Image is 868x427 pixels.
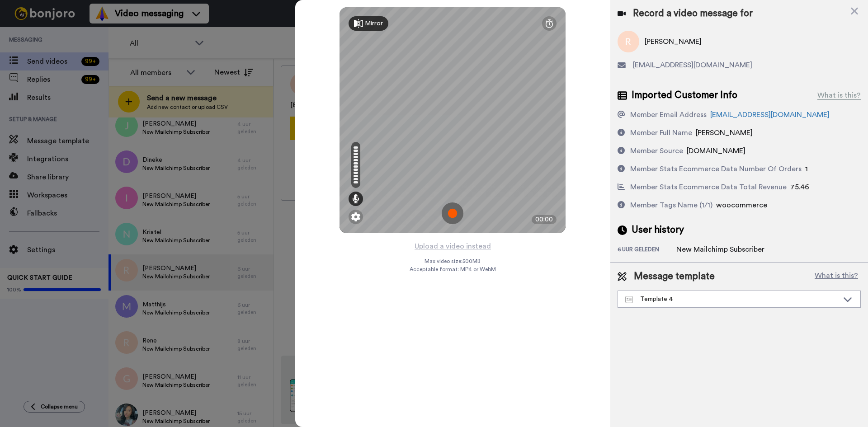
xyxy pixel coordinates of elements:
[412,240,494,252] button: Upload a video instead
[632,223,684,237] span: User history
[351,212,360,221] img: ic_gear.svg
[630,182,787,192] div: Member Stats Ecommerce Data Total Revenue
[633,60,752,70] span: [EMAIL_ADDRESS][DOMAIN_NAME]
[630,127,692,138] div: Member Full Name
[532,215,557,224] div: 00:00
[442,202,463,224] img: ic_record_start.svg
[687,147,745,155] span: [DOMAIN_NAME]
[696,129,753,136] span: [PERSON_NAME]
[425,258,481,265] span: Max video size: 500 MB
[630,164,802,174] div: Member Stats Ecommerce Data Number Of Orders
[630,109,707,120] div: Member Email Address
[632,89,737,102] span: Imported Customer Info
[710,111,830,118] a: [EMAIL_ADDRESS][DOMAIN_NAME]
[790,183,809,191] span: 75.46
[817,90,861,101] div: What is this?
[625,296,633,303] img: Message-temps.svg
[634,270,715,283] span: Message template
[716,202,767,209] span: woocommerce
[618,246,676,255] div: 6 uur geleden
[625,295,839,304] div: Template 4
[410,266,496,273] span: Acceptable format: MP4 or WebM
[630,200,712,211] div: Member Tags Name (1/1)
[812,270,861,283] button: What is this?
[676,244,764,255] div: New Mailchimp Subscriber
[805,165,808,173] span: 1
[630,145,683,156] div: Member Source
